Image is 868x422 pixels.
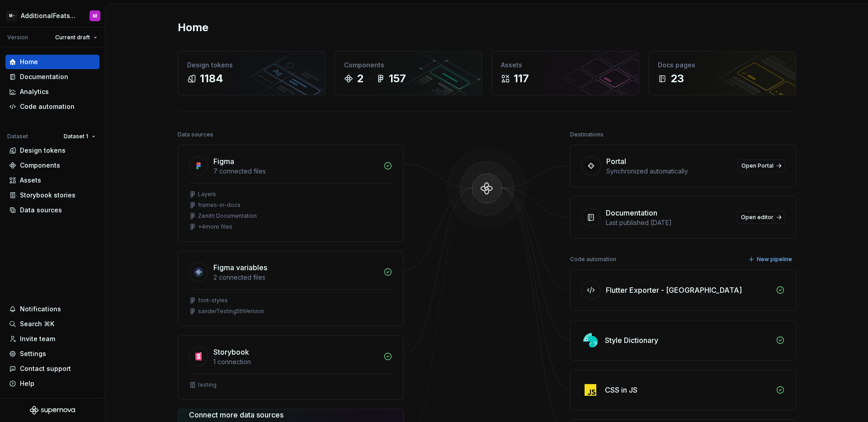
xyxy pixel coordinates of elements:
[20,72,68,81] div: Documentation
[20,176,41,185] div: Assets
[757,256,792,263] span: New pipeline
[606,218,731,227] div: Last published [DATE]
[335,51,482,95] a: Components2157
[178,251,404,326] a: Figma variables2 connected filesfont-stylessanderTesting5thVersion
[178,20,208,35] h2: Home
[187,61,316,70] div: Design tokens
[5,347,99,361] a: Settings
[5,158,99,173] a: Components
[5,143,99,158] a: Design tokens
[200,71,223,86] div: 1184
[5,376,99,391] button: Help
[670,71,684,86] div: 23
[514,71,529,86] div: 117
[5,55,99,69] a: Home
[30,406,75,415] svg: Supernova Logo
[20,57,38,66] div: Home
[20,87,49,96] div: Analytics
[357,71,363,86] div: 2
[5,361,99,376] button: Contact support
[21,11,79,20] div: AdditionalFeatsTest
[5,188,99,202] a: Storybook stories
[7,34,28,41] div: Version
[605,384,637,395] div: CSS in JS
[5,302,99,316] button: Notifications
[189,409,316,420] div: Connect more data sources
[570,128,604,141] div: Destinations
[198,381,217,389] div: testing
[60,130,99,143] button: Dataset 1
[20,102,75,111] div: Code automation
[7,133,28,140] div: Dataset
[745,253,796,266] button: New pipeline
[741,214,774,221] span: Open editor
[737,159,785,172] a: Open Portal
[198,191,216,198] div: Layers
[20,379,34,388] div: Help
[5,317,99,331] button: Search ⌘K
[178,51,325,95] a: Design tokens1184
[5,84,99,99] a: Analytics
[213,167,378,176] div: 7 connected files
[658,61,787,70] div: Docs pages
[20,319,54,328] div: Search ⌘K
[344,61,473,70] div: Components
[5,70,99,84] a: Documentation
[6,10,17,21] div: M-
[20,161,60,170] div: Components
[213,156,234,167] div: Figma
[178,335,404,400] a: Storybook1 connectiontesting
[5,203,99,217] a: Data sources
[213,357,378,366] div: 1 connection
[213,262,267,273] div: Figma variables
[213,347,249,357] div: Storybook
[606,207,657,218] div: Documentation
[570,253,616,266] div: Code automation
[178,145,404,242] a: Figma7 connected filesLayersframes-in-docsZenith Documentation+4more files
[20,146,66,155] div: Design tokens
[389,71,406,86] div: 157
[20,191,75,200] div: Storybook stories
[20,349,46,358] div: Settings
[55,34,90,41] span: Current draft
[5,173,99,188] a: Assets
[20,364,71,373] div: Contact support
[198,202,241,209] div: frames-in-docs
[5,99,99,114] a: Code automation
[213,273,378,282] div: 2 connected files
[51,31,101,44] button: Current draft
[20,206,62,215] div: Data sources
[93,12,97,19] div: M
[198,223,232,230] div: + 4 more files
[20,334,55,343] div: Invite team
[606,156,626,167] div: Portal
[491,51,639,95] a: Assets117
[605,335,658,346] div: Style Dictionary
[606,285,742,295] div: Flutter Exporter - [GEOGRAPHIC_DATA]
[501,61,630,70] div: Assets
[606,167,732,176] div: Synchronized automatically
[178,128,213,141] div: Data sources
[741,162,774,169] span: Open Portal
[64,133,88,140] span: Dataset 1
[20,305,61,314] div: Notifications
[737,211,785,224] a: Open editor
[198,212,257,220] div: Zenith Documentation
[648,51,796,95] a: Docs pages23
[5,332,99,346] a: Invite team
[198,297,228,304] div: font-styles
[198,308,264,315] div: sanderTesting5thVersion
[2,6,103,25] button: M-AdditionalFeatsTestM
